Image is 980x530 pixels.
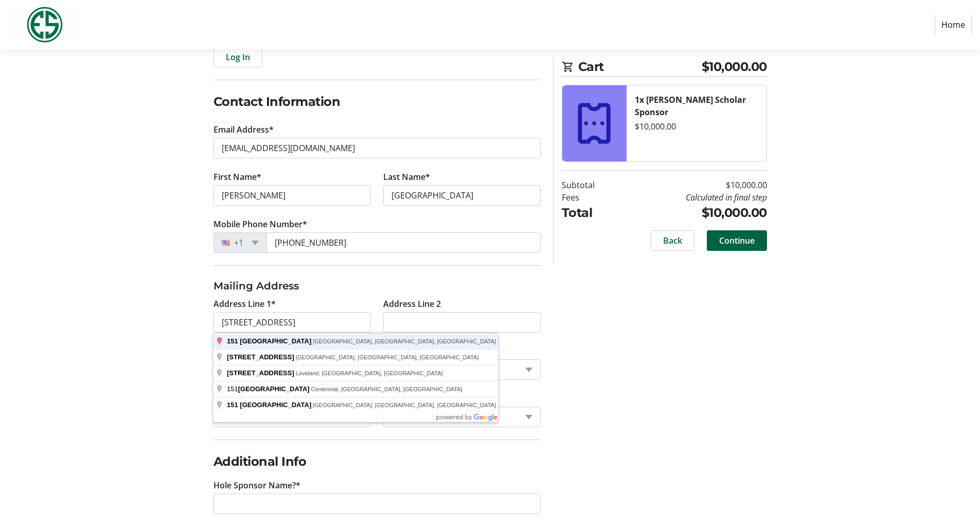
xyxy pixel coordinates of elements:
td: Subtotal [562,179,621,191]
button: Log In [213,47,262,67]
span: 151 [227,385,311,393]
span: 151 [227,337,238,345]
a: Home [935,15,972,34]
span: [GEOGRAPHIC_DATA] [240,401,311,409]
input: Address [213,312,371,333]
td: Total [562,204,621,222]
h3: Mailing Address [213,278,541,294]
span: Centennial, [GEOGRAPHIC_DATA], [GEOGRAPHIC_DATA] [311,386,462,392]
h2: Additional Info [213,452,541,471]
label: Address Line 1* [213,298,276,310]
span: Cart [578,58,702,76]
strong: 1x [PERSON_NAME] Scholar Sponsor [635,94,746,118]
h2: Contact Information [213,93,541,111]
label: Address Line 2 [383,298,441,310]
label: Email Address* [213,123,274,136]
label: Last Name* [383,171,430,183]
span: [GEOGRAPHIC_DATA], [GEOGRAPHIC_DATA], [GEOGRAPHIC_DATA] [313,402,496,408]
input: (201) 555-0123 [266,232,541,253]
span: [GEOGRAPHIC_DATA] [240,337,311,345]
span: [GEOGRAPHIC_DATA] [238,385,310,393]
td: Fees [562,191,621,204]
span: 151 [227,401,238,409]
span: [STREET_ADDRESS] [227,353,294,361]
button: Continue [707,230,767,251]
span: Log In [226,51,250,63]
span: [STREET_ADDRESS] [227,369,294,377]
span: Loveland, [GEOGRAPHIC_DATA], [GEOGRAPHIC_DATA] [296,370,443,376]
span: [GEOGRAPHIC_DATA], [GEOGRAPHIC_DATA], [GEOGRAPHIC_DATA] [313,338,496,344]
span: Continue [719,234,755,247]
span: $10,000.00 [702,58,767,76]
label: Hole Sponsor Name?* [213,479,300,491]
td: $10,000.00 [621,179,767,191]
span: [GEOGRAPHIC_DATA], [GEOGRAPHIC_DATA], [GEOGRAPHIC_DATA] [296,354,479,360]
label: Mobile Phone Number* [213,218,307,230]
td: $10,000.00 [621,204,767,222]
button: Back [651,230,694,251]
label: First Name* [213,171,261,183]
td: Calculated in final step [621,191,767,204]
span: Back [663,234,682,247]
img: Evans Scholars Foundation's Logo [8,4,81,45]
div: $10,000.00 [635,120,758,133]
